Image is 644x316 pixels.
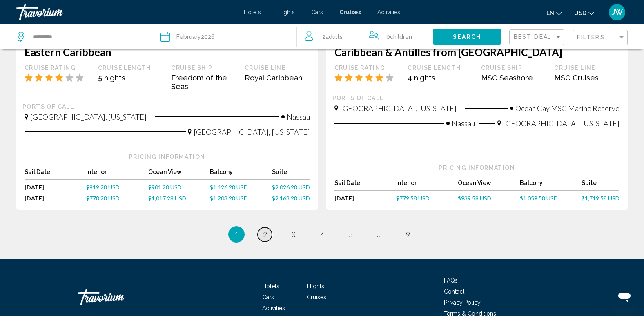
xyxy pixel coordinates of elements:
span: Cruises [339,9,361,16]
div: Cruise Rating [334,64,400,71]
span: 2 [263,230,267,239]
span: $1,059.58 USD [520,195,558,202]
span: $1,017.28 USD [148,195,186,202]
a: FAQs [444,277,458,284]
div: MSC Cruises [554,73,619,82]
a: Flights [277,9,295,16]
span: 5 [349,230,353,239]
span: Adults [325,33,343,40]
span: $779.58 USD [396,195,430,202]
iframe: Button to launch messaging window [611,283,637,309]
button: Change currency [574,7,594,19]
div: MSC Seashore [481,73,546,82]
span: Activities [377,9,400,16]
div: Cruise Length [408,64,473,71]
div: Cruise Length [98,64,163,71]
span: 3 [292,230,296,239]
span: $901.28 USD [148,184,182,191]
div: Suite [582,180,619,191]
div: Ocean View [148,169,210,180]
div: Cruise Ship [171,64,236,71]
div: 5 nights [98,73,163,82]
span: Contact [444,288,464,295]
div: Ocean View [458,180,519,191]
ul: Pagination [16,226,628,243]
div: Sail Date [334,180,396,191]
div: Royal Caribbean [245,73,310,82]
span: Filters [577,34,605,40]
span: Nassau [452,119,475,128]
a: Hotels [262,283,279,289]
div: Ports of call [332,94,622,102]
div: Cruise Line [245,64,310,71]
a: Cars [262,294,274,300]
span: Ocean Cay MSC Marine Reserve [515,104,619,113]
span: [GEOGRAPHIC_DATA], [US_STATE] [30,112,147,121]
mat-select: Sort by [514,34,562,41]
a: $2,168.28 USD [272,195,310,202]
span: USD [574,10,586,16]
button: Travelers: 2 adults, 0 children [297,24,433,49]
div: [DATE] [25,184,86,191]
span: en [546,10,554,16]
div: Cruise Ship [481,64,546,71]
a: $1,059.58 USD [520,195,582,202]
span: 9 [406,230,410,239]
span: [GEOGRAPHIC_DATA], [US_STATE] [340,104,457,113]
div: Cruise Rating [25,64,90,71]
span: [GEOGRAPHIC_DATA], [US_STATE] [503,119,619,128]
a: $939.58 USD [458,195,519,202]
a: $1,017.28 USD [148,195,210,202]
a: Cruises [307,294,326,300]
div: 4 nights [408,73,473,82]
div: Interior [86,169,148,180]
div: Pricing Information [25,153,310,160]
span: Cars [311,9,323,16]
span: $778.28 USD [86,195,120,202]
a: Privacy Policy [444,299,481,306]
a: $1,719.58 USD [582,195,619,202]
span: [GEOGRAPHIC_DATA], [US_STATE] [194,127,310,136]
a: Flights [307,283,324,289]
a: $901.28 USD [148,184,210,191]
div: Suite [272,169,310,180]
a: Travorium [16,4,236,20]
div: Pricing Information [334,164,620,171]
button: February2026 [160,24,288,49]
button: Filter [573,29,628,46]
span: $1,203.28 USD [210,195,248,202]
span: 1 [234,230,238,239]
button: Change language [546,7,562,19]
span: February [176,33,201,40]
h3: Eastern Caribbean [25,46,310,58]
span: Search [453,34,481,40]
span: 2 [322,31,343,42]
span: Nassau [287,112,310,121]
div: Ports of call [22,103,312,110]
span: $919.28 USD [86,184,120,191]
a: $778.28 USD [86,195,148,202]
a: Hotels [244,9,261,16]
span: $939.58 USD [458,195,491,202]
a: Travorium [78,285,159,309]
a: $2,026.28 USD [272,184,310,191]
div: Balcony [210,169,272,180]
h3: Caribbean & Antilles from [GEOGRAPHIC_DATA] [334,46,620,58]
div: [DATE] [334,195,396,202]
a: $1,426.28 USD [210,184,272,191]
a: Activities [262,305,285,312]
span: Best Deals [514,33,557,40]
span: JW [612,8,623,16]
span: Children [390,33,412,40]
a: $1,203.28 USD [210,195,272,202]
